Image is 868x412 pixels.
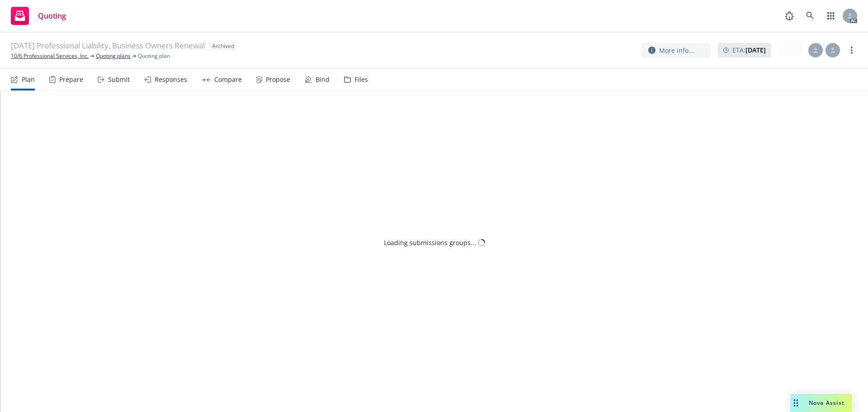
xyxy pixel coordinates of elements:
[266,76,290,83] div: Propose
[59,76,83,83] div: Prepare
[745,46,766,54] strong: [DATE]
[214,76,242,83] div: Compare
[809,399,844,407] span: Nova Assist
[11,40,205,52] span: [DATE] Professional Liability, Business Owners Renewal
[38,12,66,19] span: Quoting
[7,3,70,28] a: Quoting
[22,76,35,83] div: Plan
[316,76,330,83] div: Bind
[354,76,368,83] div: Files
[790,394,852,412] button: Nova Assist
[846,45,857,56] a: more
[641,43,711,58] button: More info...
[790,394,802,412] div: Drag to move
[780,7,798,25] a: Report a Bug
[732,45,766,55] span: ETA :
[212,42,234,50] span: Archived
[801,7,819,25] a: Search
[155,76,187,83] div: Responses
[659,46,694,55] span: More info...
[384,238,476,247] div: Loading submissions groups...
[96,52,131,60] a: Quoting plans
[11,52,89,60] a: 10/6 Professional Services, Inc.
[138,52,170,60] span: Quoting plan
[822,7,840,25] a: Switch app
[108,76,130,83] div: Submit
